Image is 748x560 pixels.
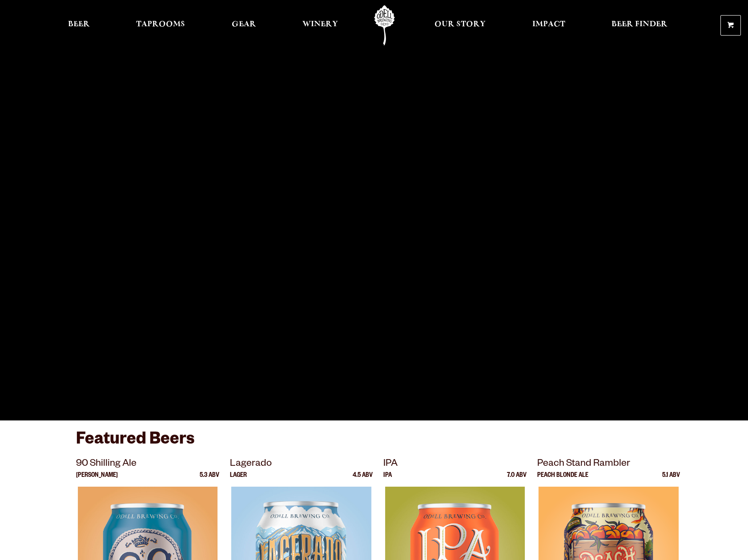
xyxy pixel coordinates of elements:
[434,21,486,28] span: Our Story
[230,472,247,487] p: Lager
[62,5,96,45] a: Beer
[662,472,680,487] p: 5.1 ABV
[297,5,344,45] a: Winery
[76,456,219,472] p: 90 Shilling Ale
[76,472,118,487] p: [PERSON_NAME]
[527,5,571,45] a: Impact
[130,5,191,45] a: Taprooms
[200,472,219,487] p: 5.3 ABV
[353,472,373,487] p: 4.5 ABV
[383,456,527,472] p: IPA
[68,21,90,28] span: Beer
[383,472,392,487] p: IPA
[537,472,588,487] p: Peach Blonde Ale
[611,21,668,28] span: Beer Finder
[136,21,185,28] span: Taprooms
[230,456,373,472] p: Lagerado
[232,21,256,28] span: Gear
[302,21,338,28] span: Winery
[368,5,401,45] a: Odell Home
[226,5,262,45] a: Gear
[429,5,491,45] a: Our Story
[537,456,680,472] p: Peach Stand Rambler
[507,472,527,487] p: 7.0 ABV
[76,429,672,456] h3: Featured Beers
[532,21,565,28] span: Impact
[606,5,673,45] a: Beer Finder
